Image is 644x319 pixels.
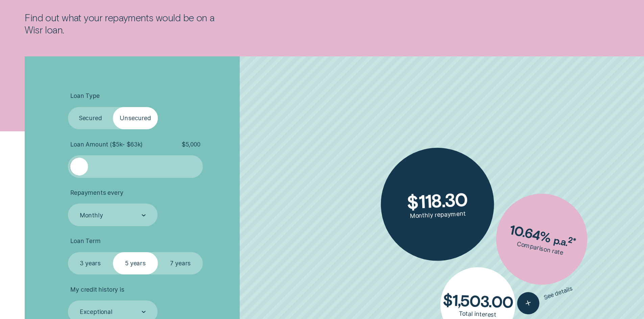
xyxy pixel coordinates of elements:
label: Secured [68,107,113,130]
span: See details [543,285,574,301]
button: See details [514,277,576,317]
span: $ 5,000 [182,141,200,148]
span: Loan Type [70,92,99,100]
label: 5 years [113,252,158,275]
label: Unsecured [113,107,158,130]
span: My credit history is [70,286,124,293]
p: Find out what your repayments would be on a Wisr loan. [25,11,220,36]
label: 3 years [68,252,113,275]
span: Loan Term [70,237,100,245]
div: Exceptional [80,308,113,316]
span: Repayments every [70,189,123,196]
label: 7 years [158,252,203,275]
div: Monthly [80,211,103,219]
span: Loan Amount ( $5k - $63k ) [70,141,143,148]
